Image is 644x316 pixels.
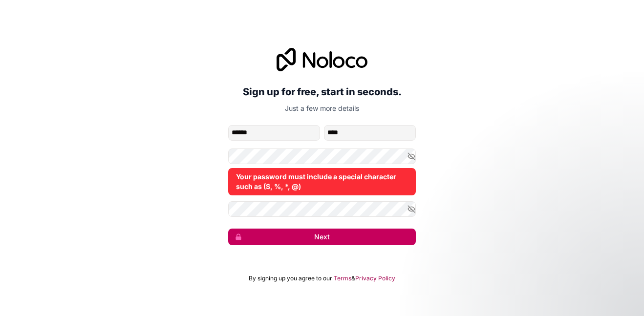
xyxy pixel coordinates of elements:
[351,274,355,282] span: &
[228,83,416,101] h2: Sign up for free, start in seconds.
[449,243,644,311] iframe: Intercom notifications message
[228,148,416,164] input: Password
[228,229,416,245] button: Next
[249,274,332,282] span: By signing up you agree to our
[355,274,395,282] a: Privacy Policy
[228,168,416,195] div: Your password must include a special character such as ($, %, *, @)
[334,274,351,282] a: Terms
[324,125,416,141] input: family-name
[228,201,416,217] input: Confirm password
[228,104,416,113] p: Just a few more details
[228,125,320,141] input: given-name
